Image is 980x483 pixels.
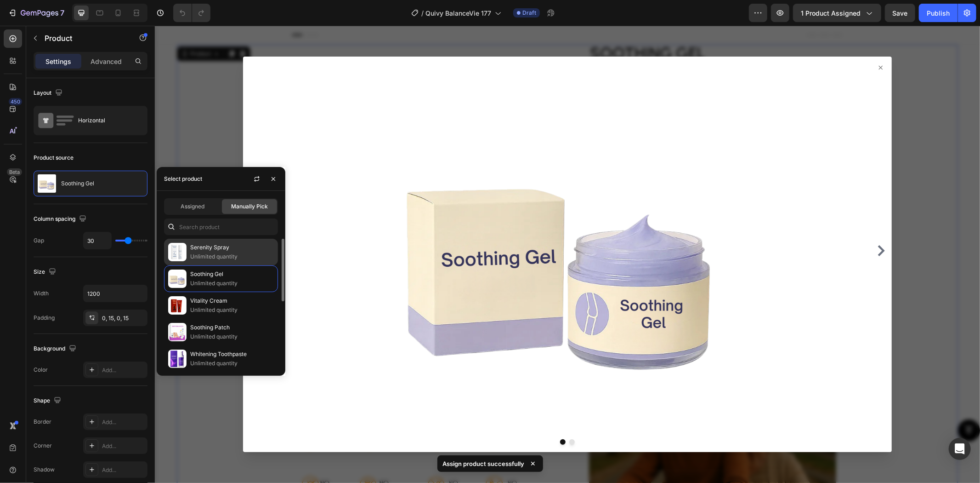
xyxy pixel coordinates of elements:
[60,7,64,18] p: 7
[793,4,881,22] button: 1 product assigned
[421,8,424,18] span: /
[164,175,202,183] div: Select product
[190,252,274,261] p: Unlimited quantity
[34,213,88,225] div: Column spacing
[102,442,145,450] div: Add...
[522,9,536,17] span: Draft
[721,219,732,230] button: Carousel Next Arrow
[190,243,274,252] p: Serenity Spray
[181,202,204,211] span: Assigned
[231,202,268,211] span: Manually Pick
[173,4,210,22] div: Undo/Redo
[164,218,278,235] input: Search in Settings & Advanced
[190,323,274,332] p: Soothing Patch
[84,232,111,249] input: Auto
[190,332,274,341] p: Unlimited quantity
[801,8,861,18] span: 1 product assigned
[4,4,68,22] button: 7
[34,314,55,322] div: Padding
[34,343,78,355] div: Background
[168,323,187,341] img: collections
[190,359,274,368] p: Unlimited quantity
[61,180,94,187] p: Soothing Gel
[190,270,274,279] p: Soothing Gel
[34,87,64,99] div: Layout
[84,285,147,302] input: Auto
[893,9,908,17] span: Save
[414,414,420,419] button: Dot
[34,395,63,407] div: Shape
[102,418,145,426] div: Add...
[168,270,187,288] img: collections
[34,154,74,162] div: Product source
[102,366,145,374] div: Add...
[45,57,71,66] p: Settings
[190,350,274,359] p: Whitening Toothpaste
[102,314,145,322] div: 0, 15, 0, 15
[9,98,22,105] div: 450
[34,466,55,474] div: Shadow
[34,266,58,278] div: Size
[45,33,123,44] p: Product
[7,168,22,176] div: Beta
[91,57,122,66] p: Advanced
[885,4,915,22] button: Save
[190,279,274,288] p: Unlimited quantity
[34,442,52,450] div: Corner
[168,350,187,368] img: collections
[168,296,187,315] img: collections
[425,8,491,18] span: Quivy BalanceVie 177
[34,418,51,426] div: Border
[34,289,49,298] div: Width
[78,110,134,131] div: Horizontal
[155,26,980,483] iframe: Design area
[168,243,187,261] img: collections
[38,174,56,193] img: product feature img
[190,296,274,305] p: Vitality Cream
[190,305,274,315] p: Unlimited quantity
[443,459,525,468] p: Assign product successfully
[34,366,48,374] div: Color
[927,8,950,18] div: Publish
[949,438,971,460] div: Open Intercom Messenger
[102,466,145,474] div: Add...
[405,414,411,419] button: Dot
[919,4,957,22] button: Publish
[34,236,44,245] div: Gap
